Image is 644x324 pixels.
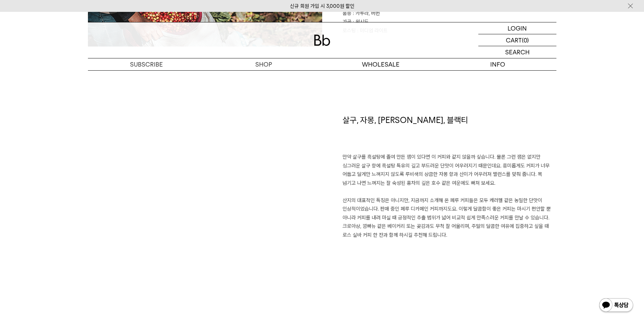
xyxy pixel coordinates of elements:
[439,58,556,70] p: INFO
[88,58,205,70] a: SUBSCRIBE
[478,34,556,46] a: CART (0)
[343,153,556,239] p: 만약 살구를 흑설탕에 졸여 만든 잼이 있다면 이 커피와 같지 않을까 싶습니다. 물론 그런 잼은 없지만 싱그러운 살구 향에 흑설탕 특유의 깊고 부드러운 단맛이 어우러지기 때문인...
[522,34,529,46] p: (0)
[314,35,330,46] img: 로고
[322,58,439,70] p: WHOLESALE
[505,46,530,58] p: SEARCH
[205,58,322,70] a: SHOP
[478,22,556,34] a: LOGIN
[599,298,634,314] img: 카카오톡 채널 1:1 채팅 버튼
[506,34,522,46] p: CART
[343,114,556,153] h1: 살구, 자몽, [PERSON_NAME], 블랙티
[508,22,527,34] p: LOGIN
[290,3,354,9] a: 신규 회원 가입 시 3,000원 할인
